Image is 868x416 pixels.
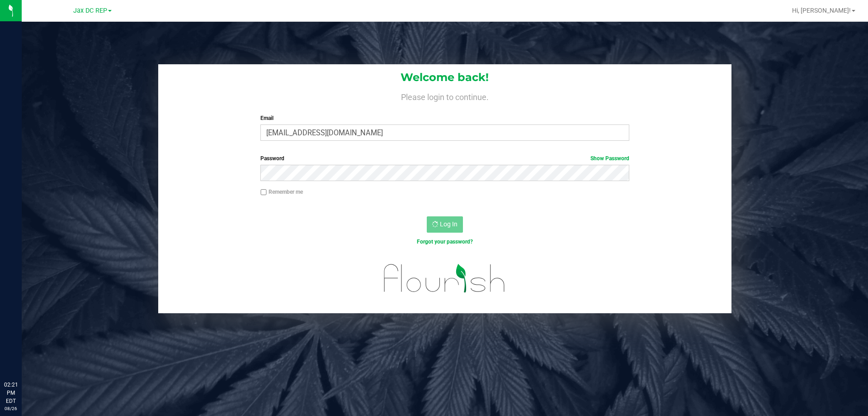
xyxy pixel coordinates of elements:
[4,405,18,412] p: 08/26
[158,72,731,83] h1: Welcome back!
[260,189,267,196] input: Remember me
[73,7,107,14] span: Jax DC REP
[792,7,851,14] span: Hi, [PERSON_NAME]!
[427,216,463,233] button: Log In
[417,239,473,245] a: Forgot your password?
[260,188,303,196] label: Remember me
[260,155,284,162] span: Password
[590,155,629,162] a: Show Password
[158,91,731,101] h4: Please login to continue.
[260,114,629,122] label: Email
[373,255,516,301] img: flourish_logo.svg
[440,220,458,228] span: Log In
[4,381,18,405] p: 02:21 PM EDT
